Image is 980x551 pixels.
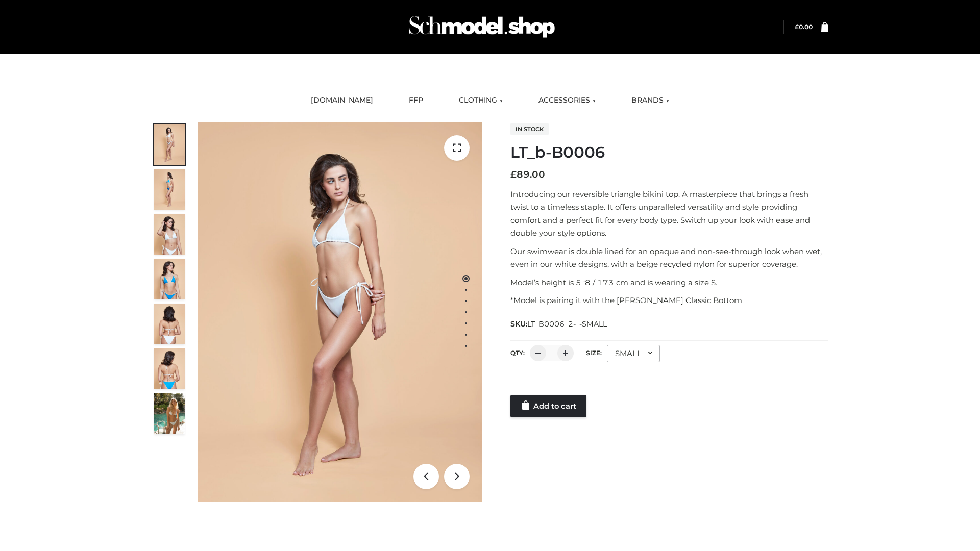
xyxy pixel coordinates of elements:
[624,89,677,112] a: BRANDS
[154,259,185,299] img: ArielClassicBikiniTop_CloudNine_AzureSky_OW114ECO_4-scaled.jpg
[510,143,828,162] h1: LT_b-B0006
[154,304,185,344] img: ArielClassicBikiniTop_CloudNine_AzureSky_OW114ECO_7-scaled.jpg
[451,89,510,112] a: CLOTHING
[510,188,828,240] p: Introducing our reversible triangle bikini top. A masterpiece that brings a fresh twist to a time...
[154,124,185,165] img: ArielClassicBikiniTop_CloudNine_AzureSky_OW114ECO_1-scaled.jpg
[303,89,381,112] a: [DOMAIN_NAME]
[510,245,828,271] p: Our swimwear is double lined for an opaque and non-see-through look when wet, even in our white d...
[154,214,185,255] img: ArielClassicBikiniTop_CloudNine_AzureSky_OW114ECO_3-scaled.jpg
[795,23,813,31] a: £0.00
[531,89,603,112] a: ACCESSORIES
[154,169,185,210] img: ArielClassicBikiniTop_CloudNine_AzureSky_OW114ECO_2-scaled.jpg
[510,169,517,180] span: £
[607,345,660,362] div: SMALL
[154,348,185,389] img: ArielClassicBikiniTop_CloudNine_AzureSky_OW114ECO_8-scaled.jpg
[510,294,828,307] p: *Model is pairing it with the [PERSON_NAME] Classic Bottom
[405,7,558,47] img: Schmodel Admin 964
[795,23,813,31] bdi: 0.00
[510,395,586,417] a: Add to cart
[510,318,608,330] span: SKU:
[154,393,185,434] img: Arieltop_CloudNine_AzureSky2.jpg
[510,276,828,289] p: Model’s height is 5 ‘8 / 173 cm and is wearing a size S.
[401,89,431,112] a: FFP
[510,169,545,180] bdi: 89.00
[198,122,482,502] img: ArielClassicBikiniTop_CloudNine_AzureSky_OW114ECO_1
[510,349,525,357] label: QTY:
[527,319,607,329] span: LT_B0006_2-_-SMALL
[510,123,549,135] span: In stock
[795,23,799,31] span: £
[586,349,602,357] label: Size:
